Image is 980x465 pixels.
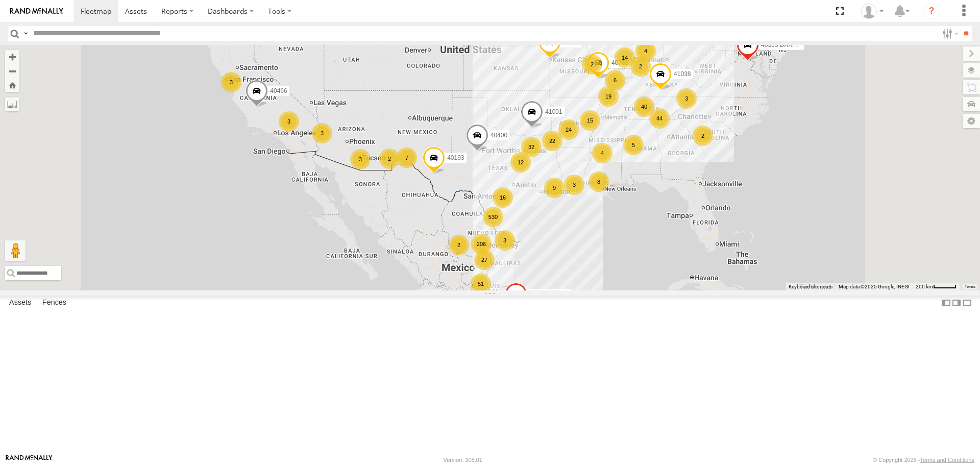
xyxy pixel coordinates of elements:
div: 19 [598,86,619,107]
label: Search Query [21,26,30,41]
button: Zoom in [5,50,19,64]
div: 16 [493,187,513,208]
button: Zoom out [5,64,19,78]
div: 44 [649,108,670,129]
div: Version: 308.01 [444,457,482,463]
button: Zoom Home [5,78,19,92]
div: 22 [542,131,562,151]
div: 3 [495,230,515,251]
div: 40 [634,96,654,117]
div: 2 [582,54,602,75]
span: 41001 [545,109,562,116]
div: Caseta Laredo TX [857,4,887,19]
div: 3 [676,88,697,109]
div: 12 [510,152,531,173]
span: 40466 [270,88,287,95]
div: 530 [483,207,503,227]
div: 5 [623,135,644,155]
label: Dock Summary Table to the Right [951,296,962,310]
div: 3 [564,175,584,195]
div: 14 [615,47,635,68]
div: 4 [592,143,612,163]
a: Terms (opens in new tab) [965,284,975,288]
a: Terms and Conditions [920,457,974,463]
span: 40400 [491,132,507,139]
div: 7 [397,148,417,168]
div: 9 [544,178,565,198]
span: Map data ©2025 Google, INEGI [839,284,910,289]
div: 2 [693,126,713,146]
div: 51 [471,274,491,294]
span: 200 km [916,284,933,289]
a: Visit our Website [6,455,53,465]
span: 40193 [447,154,464,161]
div: 3 [350,149,371,169]
label: Hide Summary Table [962,296,972,310]
img: rand-logo.svg [10,8,63,15]
div: 3 [221,72,241,92]
label: Map Settings [963,114,980,128]
div: 4 [635,41,656,61]
span: 40783 [611,60,628,67]
div: 24 [558,119,579,140]
div: 8 [589,172,609,192]
i: ? [923,3,940,19]
label: Fences [37,296,71,310]
button: Map Scale: 200 km per 42 pixels [913,283,960,290]
div: 27 [474,250,495,270]
button: Keyboard shortcuts [789,283,832,290]
div: 15 [580,110,600,131]
div: 32 [521,137,542,157]
div: 3 [312,123,332,143]
div: 3 [279,111,299,132]
label: Assets [4,296,36,310]
div: 2 [379,149,400,169]
label: Measure [5,97,19,111]
div: © Copyright 2025 - [873,457,974,463]
span: 40335 DAÑADO [761,42,806,49]
button: Drag Pegman onto the map to open Street View [5,240,26,261]
div: 6 [605,70,625,90]
div: 206 [471,234,492,254]
div: 2 [630,56,651,77]
label: Dock Summary Table to the Left [941,296,951,310]
span: 41038 [674,70,691,78]
label: Search Filter Options [938,26,960,41]
div: 2 [449,235,469,255]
